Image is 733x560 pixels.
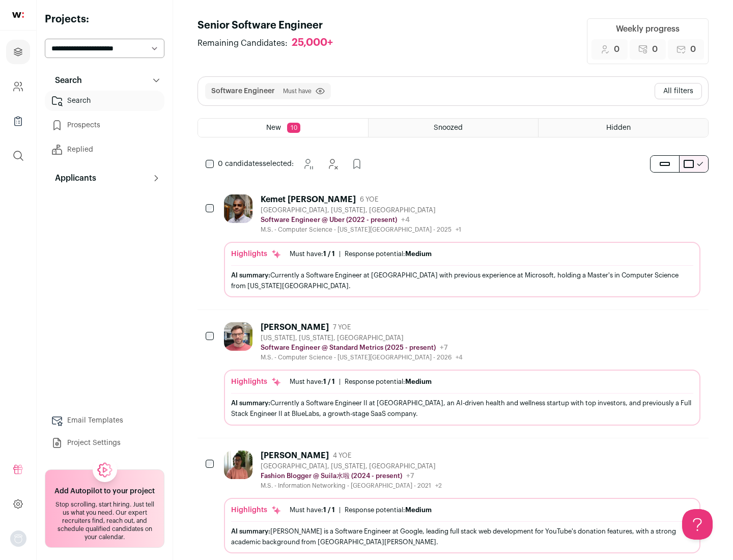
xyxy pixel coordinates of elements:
div: [PERSON_NAME] [261,451,329,461]
div: Currently a Software Engineer at [GEOGRAPHIC_DATA] with previous experience at Microsoft, holding... [231,270,693,291]
button: Search [45,70,164,91]
div: Kemet [PERSON_NAME] [261,194,356,205]
span: selected: [218,159,294,169]
span: 0 candidates [218,160,263,167]
img: 322c244f3187aa81024ea13e08450523775794405435f85740c15dbe0cd0baab.jpg [224,451,252,479]
div: Highlights [231,249,281,259]
ul: | [290,250,432,258]
span: 6 YOE [360,195,378,204]
div: [PERSON_NAME] is a Software Engineer at Google, leading full stack web development for YouTube's ... [231,526,693,547]
a: Email Templates [45,410,164,431]
span: 1 / 1 [323,250,335,257]
div: Response potential: [345,506,432,514]
button: Applicants [45,168,164,188]
p: Software Engineer @ Standard Metrics (2025 - present) [261,344,436,352]
div: Weekly progress [616,23,680,35]
button: Snooze [298,154,318,174]
span: 1 / 1 [323,378,335,385]
div: Must have: [290,506,335,514]
span: 10 [287,123,300,133]
div: Response potential: [345,378,432,386]
span: 0 [614,43,619,55]
div: Must have: [290,378,335,386]
a: Project Settings [45,433,164,453]
div: Response potential: [345,250,432,258]
p: Applicants [49,172,96,184]
a: Add Autopilot to your project Stop scrolling, start hiring. Just tell us what you need. Our exper... [45,469,164,548]
ul: | [290,506,432,514]
a: Kemet [PERSON_NAME] 6 YOE [GEOGRAPHIC_DATA], [US_STATE], [GEOGRAPHIC_DATA] Software Engineer @ Ub... [224,194,700,297]
a: [PERSON_NAME] 4 YOE [GEOGRAPHIC_DATA], [US_STATE], [GEOGRAPHIC_DATA] Fashion Blogger @ Suila水啦 (2... [224,451,700,553]
div: [US_STATE], [US_STATE], [GEOGRAPHIC_DATA] [261,334,463,342]
a: Company and ATS Settings [6,74,30,99]
span: +4 [456,354,463,360]
span: Medium [405,378,432,385]
span: 0 [652,43,658,55]
button: Open dropdown [10,530,26,547]
span: AI summary: [231,272,270,278]
div: M.S. - Information Networking - [GEOGRAPHIC_DATA] - 2021 [261,482,442,490]
img: wellfound-shorthand-0d5821cbd27db2630d0214b213865d53afaa358527fdda9d0ea32b1df1b89c2c.svg [12,12,24,18]
span: Medium [405,507,432,513]
a: Snoozed [369,119,538,137]
button: All filters [655,83,702,99]
div: Highlights [231,505,281,515]
h2: Add Autopilot to your project [54,486,155,496]
span: +7 [440,344,448,351]
div: [GEOGRAPHIC_DATA], [US_STATE], [GEOGRAPHIC_DATA] [261,206,461,214]
a: Prospects [45,115,164,135]
span: AI summary: [231,400,270,406]
span: 7 YOE [333,323,351,331]
span: Hidden [606,124,631,131]
p: Search [49,74,82,87]
a: Replied [45,139,164,160]
div: M.S. - Computer Science - [US_STATE][GEOGRAPHIC_DATA] - 2025 [261,226,461,234]
iframe: Help Scout Beacon - Open [682,509,713,540]
div: Must have: [290,250,335,258]
div: [GEOGRAPHIC_DATA], [US_STATE], [GEOGRAPHIC_DATA] [261,462,442,470]
div: Stop scrolling, start hiring. Just tell us what you need. Our expert recruiters find, reach out, ... [51,500,158,541]
button: Software Engineer [211,86,275,96]
span: Medium [405,250,432,257]
p: Software Engineer @ Uber (2022 - present) [261,216,397,224]
ul: | [290,378,432,386]
span: Must have [283,87,312,95]
span: 0 [690,43,696,55]
span: +7 [406,472,414,480]
span: 4 YOE [333,452,351,460]
a: Search [45,91,164,111]
span: +1 [456,227,461,233]
div: Currently a Software Engineer II at [GEOGRAPHIC_DATA], an AI-driven health and wellness startup w... [231,398,693,419]
a: [PERSON_NAME] 7 YOE [US_STATE], [US_STATE], [GEOGRAPHIC_DATA] Software Engineer @ Standard Metric... [224,322,700,425]
img: nopic.png [10,530,26,547]
span: 1 / 1 [323,507,335,513]
a: Company Lists [6,109,30,133]
h1: Senior Software Engineer [198,18,343,33]
span: Remaining Candidates: [198,37,288,49]
span: AI summary: [231,528,270,535]
h2: Projects: [45,12,164,26]
span: New [266,124,281,131]
img: 1d26598260d5d9f7a69202d59cf331847448e6cffe37083edaed4f8fc8795bfe [224,194,252,223]
img: 0fb184815f518ed3bcaf4f46c87e3bafcb34ea1ec747045ab451f3ffb05d485a [224,322,252,351]
a: Hidden [539,119,708,137]
span: +2 [435,483,442,489]
a: Projects [6,40,30,64]
span: Snoozed [434,124,463,131]
div: Highlights [231,377,281,387]
p: Fashion Blogger @ Suila水啦 (2024 - present) [261,472,402,480]
div: 25,000+ [292,37,333,49]
div: M.S. - Computer Science - [US_STATE][GEOGRAPHIC_DATA] - 2026 [261,353,463,361]
span: +4 [401,216,410,223]
div: [PERSON_NAME] [261,322,329,332]
button: Add to Prospects [347,154,367,174]
button: Hide [322,154,343,174]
